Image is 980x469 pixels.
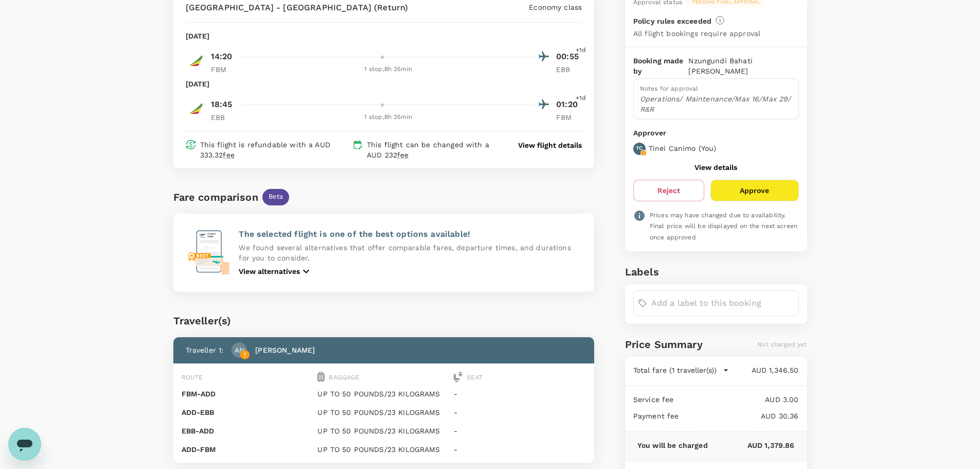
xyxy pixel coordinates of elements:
[243,112,534,123] div: 1 stop , 8h 35min
[633,28,760,39] p: All flight bookings require approval
[223,151,234,159] span: fee
[576,93,586,103] span: +1d
[186,79,210,89] p: [DATE]
[637,440,708,450] p: You will be charged
[173,312,595,329] div: Traveller(s)
[367,140,498,160] p: This flight can be changed with a AUD 232
[397,151,408,159] span: fee
[710,180,798,201] button: Approve
[262,192,290,202] span: Beta
[454,389,586,399] p: -
[694,163,737,171] button: View details
[633,128,799,138] p: Approver
[729,365,799,375] p: AUD 1,346.50
[556,64,582,75] p: EBB
[186,2,408,14] p: [GEOGRAPHIC_DATA] - [GEOGRAPHIC_DATA] (Return)
[757,341,807,348] span: Not charged yet
[186,50,206,71] img: ET
[8,428,41,461] iframe: Button to launch messaging window
[255,345,315,355] p: [PERSON_NAME]
[454,426,586,436] p: -
[317,444,450,455] p: UP TO 50 POUNDS/23 KILOGRAMS
[235,345,244,355] p: AN
[650,212,797,241] span: Prices may have changed due to availability. Final price will be displayed on the next screen onc...
[576,45,586,56] span: +1d
[633,365,717,375] p: Total fare (1 traveller(s))
[651,295,794,311] input: Add a label to this booking
[317,407,450,418] p: UP TO 50 POUNDS/23 KILOGRAMS
[239,228,582,240] p: The selected flight is one of the best options available!
[674,394,799,405] p: AUD 3.00
[640,94,792,114] p: Operations/ Maintenance/Max 16/Max 29/ R&R
[186,31,210,41] p: [DATE]
[182,389,314,399] p: FBM - ADD
[211,98,233,111] p: 18:45
[633,411,679,421] p: Payment fee
[186,345,224,355] p: Traveller 1 :
[633,180,704,201] button: Reject
[636,145,643,152] p: TC
[649,143,717,153] p: Tinei Canimo ( You )
[454,372,462,382] img: seat-icon
[633,56,689,76] p: Booking made by
[454,444,586,455] p: -
[688,56,798,76] p: Nzungundi Bahati [PERSON_NAME]
[182,444,314,455] p: ADD - FBM
[329,374,360,381] span: Baggage
[173,189,258,205] div: Fare comparison
[186,98,206,119] img: ET
[239,265,312,277] button: View alternatives
[633,365,729,375] button: Total fare (1 traveller(s))
[239,266,300,276] p: View alternatives
[454,407,586,418] p: -
[211,64,237,75] p: FBM
[633,16,711,26] p: Policy rules exceeded
[182,374,203,381] span: Route
[317,426,450,436] p: UP TO 50 POUNDS/23 KILOGRAMS
[556,112,582,123] p: FBM
[317,389,450,399] p: UP TO 50 POUNDS/23 KILOGRAMS
[640,85,699,92] span: Notes for approval
[182,426,314,436] p: EBB - ADD
[625,264,807,280] h6: Labels
[317,372,325,382] img: baggage-icon
[556,98,582,111] p: 01:20
[243,64,534,75] div: 1 stop , 8h 35min
[633,394,674,405] p: Service fee
[200,140,348,160] p: This flight is refundable with a AUD 333.32
[467,374,483,381] span: Seat
[211,50,233,63] p: 14:20
[556,50,582,63] p: 00:55
[625,336,703,353] h6: Price Summary
[708,440,795,450] p: AUD 1,379.86
[182,407,314,418] p: ADD - EBB
[529,2,582,12] p: Economy class
[679,411,799,421] p: AUD 30.36
[518,140,582,150] button: View flight details
[211,112,237,123] p: EBB
[239,242,582,263] p: We found several alternatives that offer comparable fares, departure times, and durations for you...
